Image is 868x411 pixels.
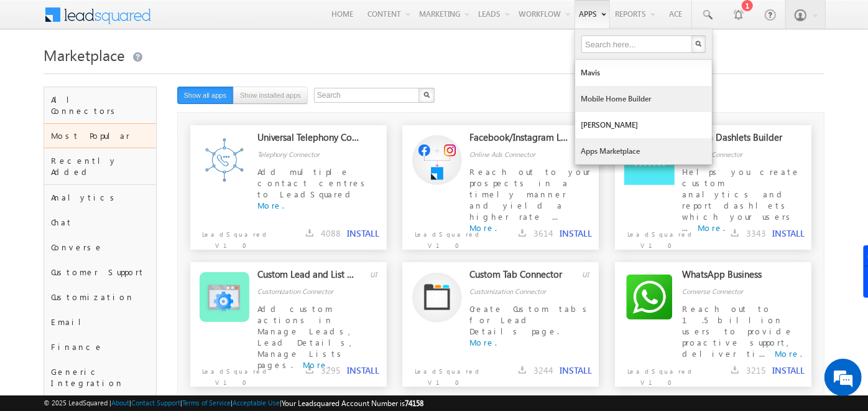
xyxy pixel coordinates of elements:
[44,210,157,235] div: Chat
[682,268,784,286] div: WhatsApp Business
[177,87,234,104] button: Show all apps
[111,399,129,407] a: About
[412,272,462,323] img: Alternate Logo
[44,334,157,359] div: Finance
[682,131,784,149] div: Custom Dashlets Builder
[44,235,157,260] div: Converse
[469,303,591,336] span: Create Custom tabs for Lead Details page.
[772,228,805,239] button: INSTALL
[44,45,125,65] span: Marketplace
[347,365,379,376] button: INSTALL
[746,364,766,376] span: 3215
[44,397,423,409] span: © 2025 LeadSquared | | | | |
[469,166,591,222] span: Reach out to your prospects in a timely manner and yield a higher rate ...
[257,166,370,199] span: Add multiple contact centres to LeadSquared
[44,123,157,148] div: Most Popular
[423,92,430,98] img: Search
[402,222,481,251] p: LeadSquared V1.0
[519,366,526,374] img: downloads
[402,359,481,388] p: LeadSquared V1.0
[200,135,249,185] img: Alternate Logo
[412,135,462,185] img: Alternate Logo
[469,268,571,286] div: Custom Tab Connector
[44,285,157,309] div: Customization
[772,365,805,376] button: INSTALL
[44,260,157,285] div: Customer Support
[131,399,180,407] a: Contact Support
[581,35,693,53] input: Search here...
[282,399,423,408] span: Your Leadsquared Account Number is
[615,359,694,388] p: LeadSquared V1.0
[469,337,497,347] a: More.
[182,399,231,407] a: Terms of Service
[775,348,802,359] a: More.
[560,228,592,239] button: INSTALL
[533,364,553,376] span: 3244
[233,399,280,407] a: Acceptable Use
[204,6,234,36] div: Minimize live chat window
[44,309,157,334] div: Email
[257,268,359,286] div: Custom Lead and List Actions
[44,359,157,395] div: Generic Integration
[169,320,226,337] em: Start Chat
[615,222,694,251] p: LeadSquared V1.0
[533,227,553,239] span: 3614
[306,366,313,374] img: downloads
[575,86,712,112] a: Mobile Home Builder
[44,185,157,210] div: Analytics
[321,364,341,376] span: 3295
[306,229,313,237] img: downloads
[695,40,701,47] img: Search
[65,65,209,82] div: Chat with us now
[257,131,359,149] div: Universal Telephony Connector
[746,227,766,239] span: 3343
[624,272,674,322] img: Alternate Logo
[575,60,712,86] a: Mavis
[21,65,52,82] img: d_60004797649_company_0_60004797649
[469,131,571,149] div: Facebook/Instagram Lead Ads
[44,148,157,184] div: Recently Added
[16,115,227,310] textarea: Type your message and hit 'Enter'
[190,359,269,388] p: LeadSquared V1.0
[200,272,249,322] img: Alternate Logo
[560,365,592,376] button: INSTALL
[190,222,269,251] p: LeadSquared V1.0
[731,366,739,374] img: downloads
[44,87,157,123] div: All Connectors
[575,138,712,164] a: Apps Marketplace
[731,229,739,237] img: downloads
[682,303,794,359] span: Reach out to 1.5 billion users to provide proactive support, deliver ti...
[575,112,712,138] a: [PERSON_NAME]
[682,166,800,233] span: Helps you create custom analytics and report dashlets which your users ...
[257,303,358,370] span: Add custom actions in Manage Leads, Lead Details, Manage Lists pages.
[321,227,341,239] span: 4088
[347,228,379,239] button: INSTALL
[233,87,308,104] button: Show installed apps
[519,229,526,237] img: downloads
[405,399,423,408] span: 74158
[257,200,285,210] a: More.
